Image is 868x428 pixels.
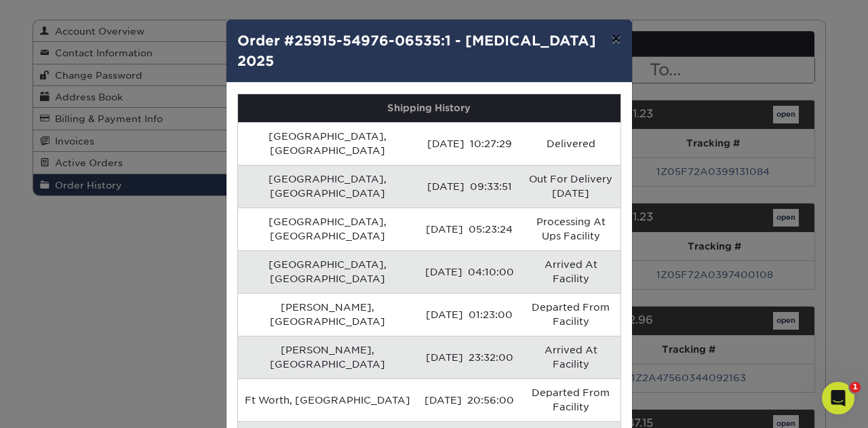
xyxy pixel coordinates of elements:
td: Ft Worth, [GEOGRAPHIC_DATA] [238,378,418,421]
td: [GEOGRAPHIC_DATA], [GEOGRAPHIC_DATA] [238,208,418,250]
td: [DATE] 10:27:29 [418,122,521,165]
td: [DATE] 01:23:00 [418,293,521,336]
th: Shipping History [238,94,620,122]
td: [GEOGRAPHIC_DATA], [GEOGRAPHIC_DATA] [238,165,418,208]
td: Delivered [521,122,620,165]
button: × [600,20,631,58]
td: Out For Delivery [DATE] [521,165,620,208]
span: 1 [850,382,861,393]
td: Processing At Ups Facility [521,208,620,250]
td: [DATE] 09:33:51 [418,165,521,208]
td: [DATE] 04:10:00 [418,250,521,293]
td: [DATE] 20:56:00 [418,378,521,421]
td: Arrived At Facility [521,336,620,378]
td: [PERSON_NAME], [GEOGRAPHIC_DATA] [238,336,418,378]
h4: Order #25915-54976-06535:1 - [MEDICAL_DATA] 2025 [237,31,621,71]
td: Arrived At Facility [521,250,620,293]
td: Departed From Facility [521,293,620,336]
td: [GEOGRAPHIC_DATA], [GEOGRAPHIC_DATA] [238,250,418,293]
td: [GEOGRAPHIC_DATA], [GEOGRAPHIC_DATA] [238,122,418,165]
td: [DATE] 23:32:00 [418,336,521,378]
td: Departed From Facility [521,378,620,421]
td: [DATE] 05:23:24 [418,208,521,250]
iframe: Intercom live chat [822,382,854,414]
td: [PERSON_NAME], [GEOGRAPHIC_DATA] [238,293,418,336]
